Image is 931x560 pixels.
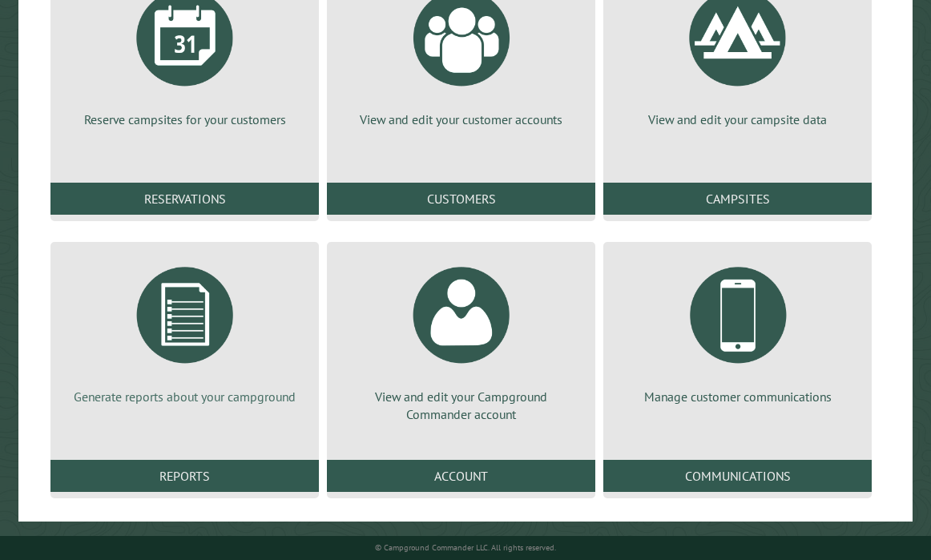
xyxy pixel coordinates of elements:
a: Customers [327,183,595,215]
a: Account [327,460,595,492]
p: View and edit your Campground Commander account [346,388,576,424]
p: Manage customer communications [623,388,852,405]
a: View and edit your Campground Commander account [346,255,576,424]
a: Communications [603,460,872,492]
p: View and edit your customer accounts [346,111,576,128]
p: Generate reports about your campground [70,388,300,405]
a: Reservations [50,183,319,215]
a: Manage customer communications [623,255,852,405]
small: © Campground Commander LLC. All rights reserved. [375,542,556,553]
a: Campsites [603,183,872,215]
a: Generate reports about your campground [70,255,300,405]
a: Reports [50,460,319,492]
p: Reserve campsites for your customers [70,111,300,128]
p: View and edit your campsite data [623,111,852,128]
